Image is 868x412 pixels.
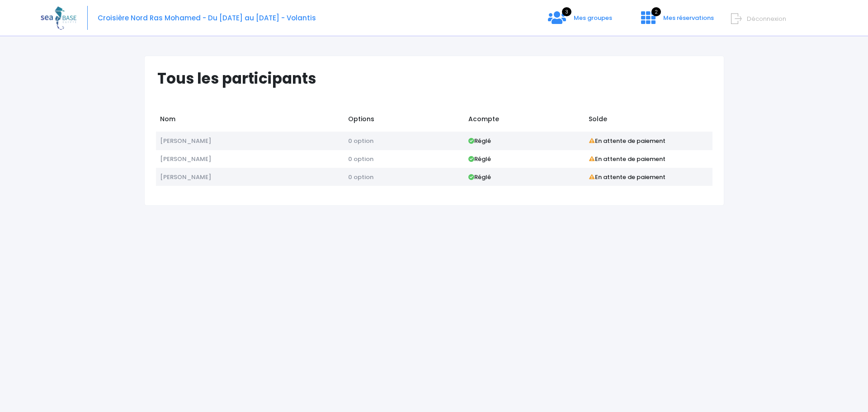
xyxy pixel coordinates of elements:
span: 0 option [348,155,373,163]
strong: En attente de paiement [589,137,665,145]
span: Déconnexion [747,14,786,23]
span: Mes groupes [574,14,612,22]
span: [PERSON_NAME] [160,173,211,181]
span: [PERSON_NAME] [160,137,211,145]
strong: Réglé [468,137,491,145]
td: Solde [585,110,712,132]
span: [PERSON_NAME] [160,155,211,163]
td: Options [344,110,464,132]
span: 2 [651,7,661,16]
a: 3 Mes groupes [541,17,619,25]
strong: En attente de paiement [589,155,665,163]
span: 3 [562,7,571,16]
td: Acompte [464,110,585,132]
a: 2 Mes réservations [634,17,719,25]
span: 0 option [348,173,373,181]
strong: Réglé [468,155,491,163]
strong: En attente de paiement [589,173,665,181]
span: Croisière Nord Ras Mohamed - Du [DATE] au [DATE] - Volantis [98,13,316,23]
h1: Tous les participants [157,70,719,87]
span: 0 option [348,137,373,145]
strong: Réglé [468,173,491,181]
span: Mes réservations [663,14,714,22]
td: Nom [156,110,344,132]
